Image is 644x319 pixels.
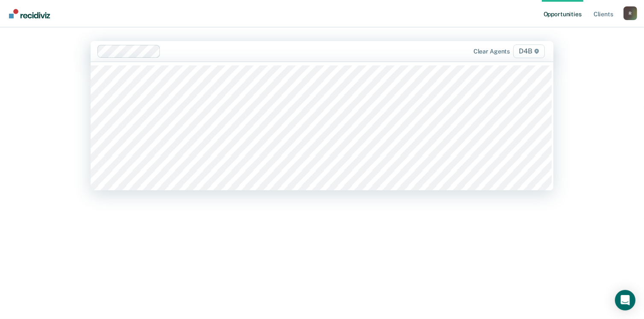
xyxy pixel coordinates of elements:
[9,9,50,18] img: Recidiviz
[623,6,637,20] button: Profile dropdown button
[615,290,635,310] div: Open Intercom Messenger
[513,44,544,58] span: D4B
[623,6,637,20] div: R
[473,48,510,55] div: Clear agents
